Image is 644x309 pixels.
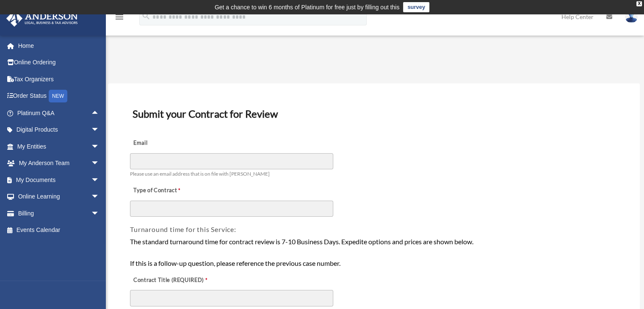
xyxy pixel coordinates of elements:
span: arrow_drop_down [91,205,108,222]
span: arrow_drop_down [91,171,108,189]
i: menu [114,12,124,22]
div: NEW [49,90,67,102]
div: The standard turnaround time for contract review is 7-10 Business Days. Expedite options and pric... [130,236,618,269]
span: arrow_drop_down [91,138,108,155]
img: Anderson Advisors Platinum Portal [4,10,80,27]
a: Billingarrow_drop_down [6,205,112,222]
span: arrow_drop_up [91,105,108,122]
img: User Pic [625,11,638,23]
a: My Anderson Teamarrow_drop_down [6,155,112,172]
a: survey [403,2,429,12]
span: Turnaround time for this Service: [130,225,236,233]
a: Home [6,37,112,54]
label: Email [130,138,215,149]
label: Type of Contract [130,185,215,197]
div: Get a chance to win 6 months of Platinum for free just by filling out this [215,2,400,12]
i: search [141,11,151,21]
span: arrow_drop_down [91,188,108,206]
a: Events Calendar [6,222,112,239]
a: Digital Productsarrow_drop_down [6,121,112,138]
a: Online Ordering [6,54,112,71]
span: arrow_drop_down [91,121,108,139]
a: menu [114,15,124,22]
a: Platinum Q&Aarrow_drop_up [6,105,112,121]
div: close [636,1,642,6]
a: My Documentsarrow_drop_down [6,171,112,188]
a: Online Learningarrow_drop_down [6,188,112,205]
span: Please use an email address that is on file with [PERSON_NAME] [130,171,270,177]
h3: Submit your Contract for Review [129,105,619,123]
a: My Entitiesarrow_drop_down [6,138,112,155]
a: Tax Organizers [6,71,112,88]
span: arrow_drop_down [91,155,108,172]
label: Contract Title (REQUIRED) [130,274,215,286]
a: Order StatusNEW [6,88,112,105]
